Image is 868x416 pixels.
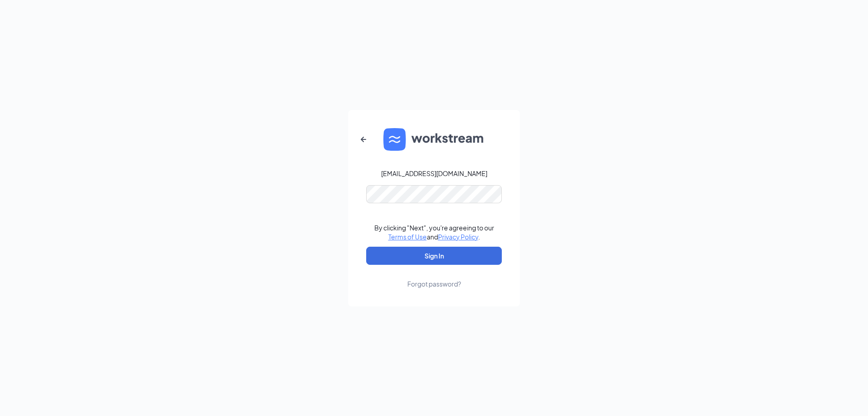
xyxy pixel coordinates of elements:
[353,129,374,150] button: ArrowLeftNew
[407,265,461,288] a: Forgot password?
[366,247,502,265] button: Sign In
[358,134,369,145] svg: ArrowLeftNew
[407,279,461,288] div: Forgot password?
[388,233,427,241] a: Terms of Use
[383,128,485,151] img: WS logo and Workstream text
[381,169,487,178] div: [EMAIL_ADDRESS][DOMAIN_NAME]
[374,223,494,241] div: By clicking "Next", you're agreeing to our and .
[438,233,478,241] a: Privacy Policy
